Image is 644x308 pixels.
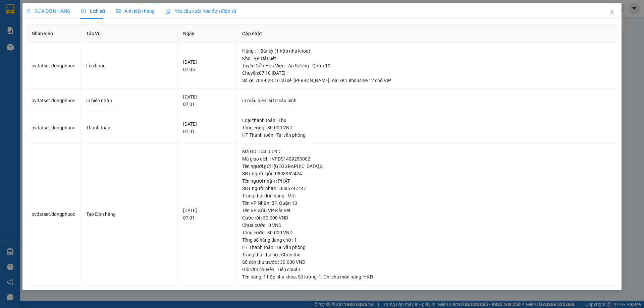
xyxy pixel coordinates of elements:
[242,251,612,258] div: Trạng thái thu hộ : Chưa thu
[86,62,172,69] div: Lên hàng
[609,10,615,15] span: close
[242,266,612,273] div: Gói vận chuyển : Tiêu chuẩn
[242,207,612,214] div: Tên VP Gửi : VP Đất Sét
[116,9,120,13] span: picture
[183,93,231,108] div: [DATE] 07:31
[242,236,612,244] div: Tổng số hàng đang chờ : 1
[242,273,612,281] div: Tên hàng: , Số lượng: , Ghi chú món hàng:
[178,24,237,43] th: Ngày
[165,9,171,14] img: icon
[242,199,612,207] div: Tên VP Nhận: BP. Quận 10
[242,214,612,222] div: Cước rồi : 30.000 VND
[26,89,81,113] td: pvdatset.dongphuoc
[183,58,231,73] div: [DATE] 07:35
[183,207,231,222] div: [DATE] 07:31
[81,9,86,13] span: clock-circle
[86,124,172,131] div: Thanh toán
[165,8,236,14] span: Yêu cầu xuất hóa đơn điện tử
[242,62,612,84] div: Tuyến : Cửa Hòa Viện - An Sương - Quận 10 Chuyến: 07:10 [DATE] Số xe: 70B-023.16 Tài xế: [PERSON_...
[242,97,612,104] div: In mẫu biên lai tự cấu hình
[242,185,612,192] div: SĐT người nhận : 0585747447
[183,120,231,135] div: [DATE] 07:31
[242,170,612,177] div: SĐT người gửi : 0898982424
[242,222,612,229] div: Chưa cước : 0 VND
[242,258,612,266] div: Số tiền thu trước : 30.000 VND
[242,124,612,131] div: Tổng cộng : 30.000 VND
[319,274,321,280] span: 1
[263,274,296,280] span: 1 hộp nha khoa
[116,8,155,14] span: Ảnh kiện hàng
[363,274,373,280] span: HKĐ
[26,24,81,43] th: Nhân viên
[242,55,612,62] div: Kho : VP Đất Sét
[242,117,612,124] div: Loại thanh toán : Thu
[26,8,70,14] span: SỬA ĐƠN HÀNG
[81,8,105,14] span: Lịch sử
[26,9,31,13] span: edit
[242,163,612,170] div: Tên người gửi : [GEOGRAPHIC_DATA] 2
[81,24,178,43] th: Tác Vụ
[86,97,172,104] div: In biên nhận
[242,131,612,139] div: HT Thanh toán : Tại văn phòng
[603,3,622,22] button: Close
[242,244,612,251] div: HT Thanh toán : Tại văn phòng
[242,192,612,199] div: Trạng thái đơn hàng : Mới
[242,47,612,55] div: Hàng : 1 Bất kỳ (1 hộp nha khoa)
[242,229,612,236] div: Tổng cước : 30.000 VND
[26,143,81,285] td: pvdatset.dongphuoc
[26,43,81,89] td: pvdatset.dongphuoc
[26,112,81,143] td: pvdatset.dongphuoc
[237,24,618,43] th: Cập nhật
[242,177,612,185] div: Tên người nhận : PHÁT
[86,210,172,218] div: Tạo Đơn hàng
[242,148,612,155] div: Mã GD : U4LJIU9D
[242,155,612,163] div: Mã giao dịch : VPDS1409250002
